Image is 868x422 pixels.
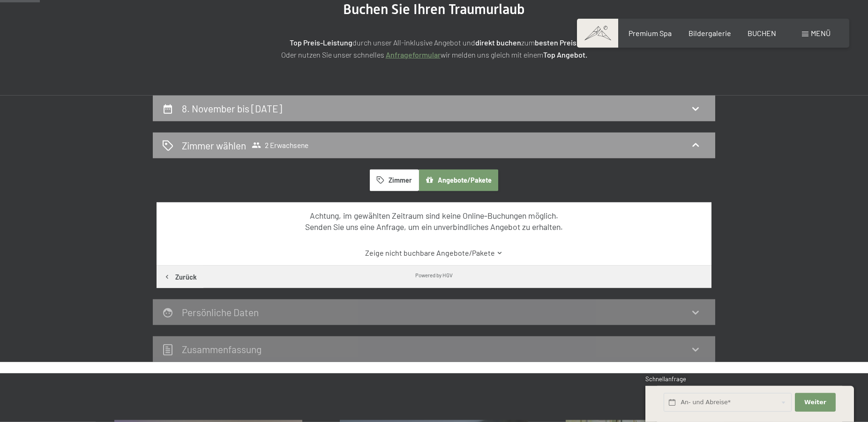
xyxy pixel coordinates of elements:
[475,38,521,47] strong: direkt buchen
[645,375,686,383] span: Schnellanfrage
[182,103,282,114] h2: 8. November bis [DATE]
[386,50,441,59] a: Anfrageformular
[252,141,308,150] span: 2 Erwachsene
[157,266,203,288] button: Zurück
[182,343,262,355] h2: Zusammen­fassung
[173,248,695,258] a: Zeige nicht buchbare Angebote/Pakete
[688,29,731,37] a: Bildergalerie
[811,29,831,37] span: Menü
[182,306,259,318] h2: Persönliche Daten
[200,37,668,60] p: durch unser All-inklusive Angebot und zum ! Oder nutzen Sie unser schnelles wir melden uns gleich...
[343,1,525,17] span: Buchen Sie Ihren Traumurlaub
[419,170,498,191] button: Angebote/Pakete
[182,139,246,152] h2: Zimmer wählen
[748,29,776,37] a: BUCHEN
[804,398,826,407] span: Weiter
[370,170,419,191] button: Zimmer
[290,38,352,47] strong: Top Preis-Leistung
[415,271,453,279] div: Powered by HGV
[629,29,672,37] a: Premium Spa
[795,393,835,412] button: Weiter
[535,38,576,47] strong: besten Preis
[173,210,695,233] div: Achtung, im gewählten Zeitraum sind keine Online-Buchungen möglich. Senden Sie uns eine Anfrage, ...
[543,50,587,59] strong: Top Angebot.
